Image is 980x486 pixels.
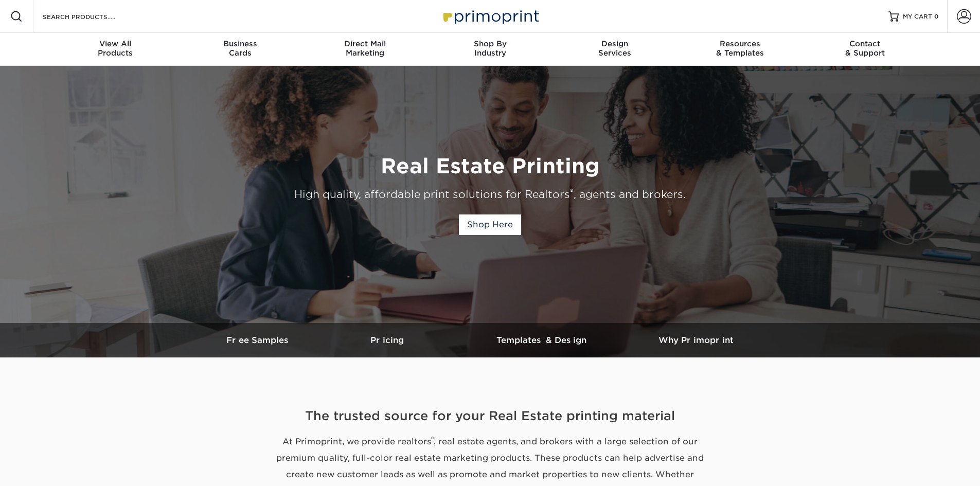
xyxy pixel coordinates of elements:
[177,33,302,66] a: BusinessCards
[207,335,310,345] h3: Free Samples
[53,39,178,48] span: View All
[207,323,310,357] a: Free Samples
[803,39,928,48] span: Contact
[431,435,434,443] sup: ®
[177,39,302,58] div: Cards
[619,323,773,357] a: Why Primoprint
[310,335,465,345] h3: Pricing
[934,13,939,20] span: 0
[803,33,928,66] a: Contact& Support
[465,323,619,357] a: Templates & Design
[439,5,542,27] img: Primoprint
[310,323,465,357] a: Pricing
[186,154,795,178] h1: Real Estate Printing
[189,407,791,425] h2: The trusted source for your Real Estate printing material
[427,39,553,58] div: Industry
[553,33,678,66] a: DesignServices
[302,33,427,66] a: Direct MailMarketing
[427,39,553,48] span: Shop By
[53,33,178,66] a: View AllProducts
[427,33,553,66] a: Shop ByIndustry
[570,187,574,196] sup: ®
[302,39,427,58] div: Marketing
[186,187,795,202] div: High quality, affordable print solutions for Realtors , agents and brokers.
[678,39,803,58] div: & Templates
[42,10,142,23] input: SEARCH PRODUCTS.....
[803,39,928,58] div: & Support
[459,214,521,235] a: Shop Here
[553,39,678,58] div: Services
[678,39,803,48] span: Resources
[903,12,932,21] span: MY CART
[553,39,678,48] span: Design
[678,33,803,66] a: Resources& Templates
[302,39,427,48] span: Direct Mail
[53,39,178,58] div: Products
[177,39,302,48] span: Business
[465,335,619,345] h3: Templates & Design
[619,335,773,345] h3: Why Primoprint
